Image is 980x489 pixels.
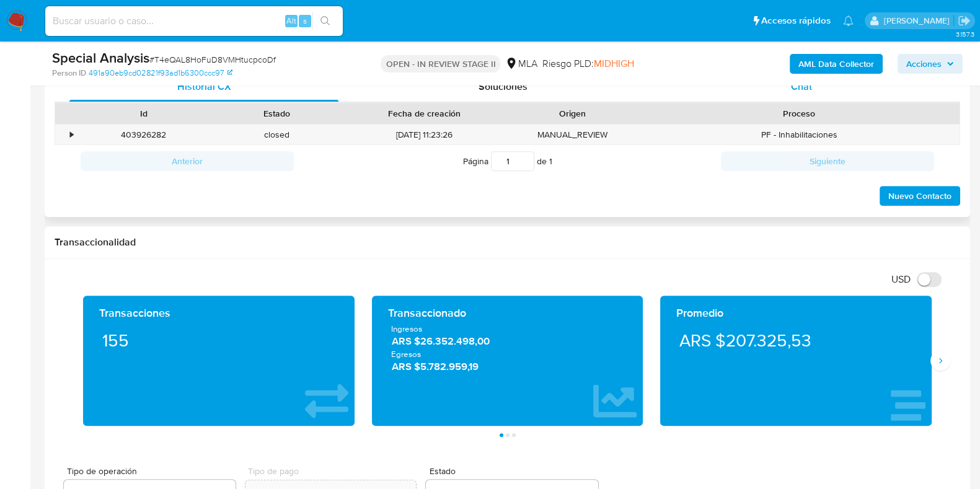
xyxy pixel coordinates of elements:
button: Nuevo Contacto [880,186,960,206]
a: Notificaciones [843,15,854,26]
div: Origen [514,107,630,120]
button: search-icon [312,12,338,30]
span: s [303,15,307,27]
div: [DATE] 11:23:26 [343,125,506,145]
div: Fecha de creación [352,107,497,120]
button: Acciones [898,54,963,74]
b: Person ID [52,68,86,79]
button: Siguiente [721,151,934,171]
span: 1 [549,155,552,167]
div: Estado [219,107,335,120]
span: Chat [791,79,812,94]
span: MIDHIGH [593,56,633,71]
button: Anterior [81,151,294,171]
span: # T4eQAL8HoFuD8VMHtucpcoDf [149,53,276,66]
div: PF - Inhabilitaciones [639,125,960,145]
a: 491a90eb9cd02821f93ad1b6300ccc97 [89,68,232,79]
div: Id [86,107,201,120]
span: Riesgo PLD: [542,57,633,71]
span: Soluciones [479,79,528,94]
div: closed [210,125,343,145]
button: AML Data Collector [790,54,883,74]
span: Alt [286,15,296,27]
div: • [70,129,73,141]
p: florencia.lera@mercadolibre.com [883,15,953,27]
b: AML Data Collector [798,54,874,74]
span: Accesos rápidos [761,14,831,27]
b: Special Analysis [52,48,149,68]
p: OPEN - IN REVIEW STAGE II [381,55,500,73]
div: MLA [505,57,537,71]
input: Buscar usuario o caso... [45,13,343,29]
h1: Transaccionalidad [55,236,960,249]
span: Nuevo Contacto [888,187,951,205]
span: Página de [463,151,552,171]
div: 403926282 [77,125,210,145]
div: MANUAL_REVIEW [506,125,639,145]
div: Proceso [648,107,951,120]
span: 3.157.3 [955,29,974,39]
span: Acciones [906,54,942,74]
span: Historial CX [177,79,231,94]
a: Salir [958,14,971,27]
